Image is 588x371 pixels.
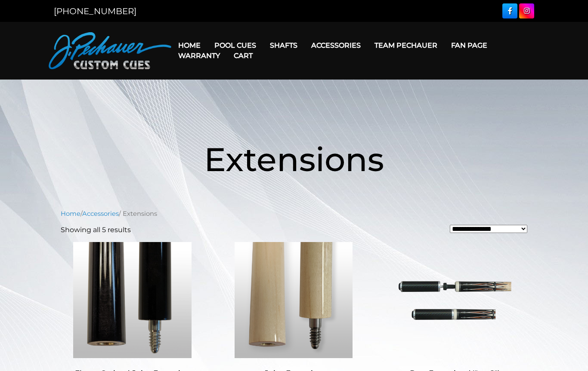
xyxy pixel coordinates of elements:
[368,34,444,56] a: Team Pechauer
[304,34,368,56] a: Accessories
[204,139,384,179] span: Extensions
[383,242,526,358] img: Butt Extension (4" or 8")
[54,6,136,16] a: [PHONE_NUMBER]
[61,209,527,218] nav: Breadcrumb
[450,225,527,233] select: Shop order
[61,225,131,235] p: Showing all 5 results
[263,34,304,56] a: Shafts
[222,242,365,358] img: Joint Extension
[49,32,171,69] img: Pechauer Custom Cues
[444,34,494,56] a: Fan Page
[227,45,260,67] a: Cart
[171,45,227,67] a: Warranty
[207,34,263,56] a: Pool Cues
[61,210,80,218] a: Home
[82,210,119,218] a: Accessories
[171,34,207,56] a: Home
[61,242,204,358] img: Ebony Stained Joint Extension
